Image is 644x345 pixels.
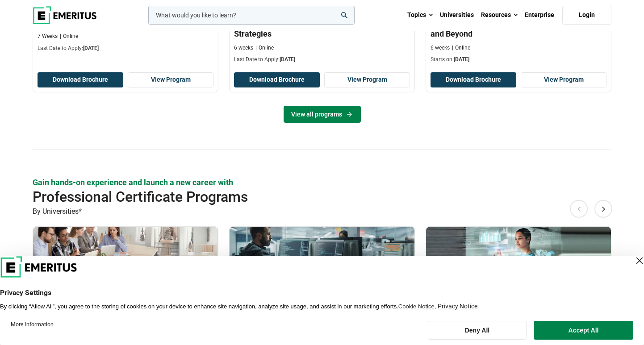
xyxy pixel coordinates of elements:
span: [DATE] [280,56,295,62]
a: View Program [324,72,410,87]
p: 6 weeks [431,44,450,52]
p: 6 weeks [234,44,253,52]
button: Download Brochure [234,72,320,87]
p: Last Date to Apply: [234,56,410,63]
img: Professional Certificate in Machine Learning and Artificial Intelligence | Online AI and Machine ... [230,227,414,316]
button: Download Brochure [431,72,516,87]
span: [DATE] [83,45,99,51]
a: View Program [128,72,213,87]
img: Professional Certificate in Digital Marketing | Online Digital Marketing Course [33,227,218,316]
input: woocommerce-product-search-field-0 [148,6,355,25]
h2: Professional Certificate Programs [33,188,553,206]
button: Previous [570,200,588,217]
a: Login [562,6,611,25]
p: Online [452,44,470,52]
a: View Program [521,72,606,87]
p: Gain hands-on experience and launch a new career with [33,177,611,188]
span: [DATE] [454,56,469,62]
p: Starts on: [431,56,606,63]
button: Next [594,200,612,217]
p: Online [255,44,274,52]
img: Professional Certificate in Data Analytics | Online Data Science and Analytics Course [426,227,611,316]
button: Download Brochure [38,72,123,87]
p: Online [60,33,78,40]
p: By Universities* [33,206,611,217]
p: Last Date to Apply: [38,45,213,52]
a: View all programs [284,106,361,123]
p: 7 Weeks [38,33,58,40]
